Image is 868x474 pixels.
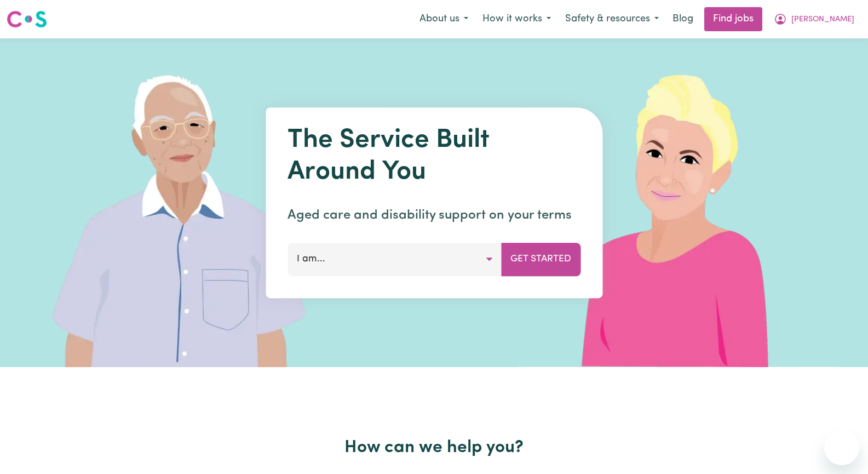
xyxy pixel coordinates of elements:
[767,8,861,31] button: My Account
[7,7,47,32] a: Careseekers logo
[791,14,854,26] span: [PERSON_NAME]
[79,437,789,458] h2: How can we help you?
[558,8,666,31] button: Safety & resources
[288,243,502,276] button: I am...
[412,8,475,31] button: About us
[666,7,700,31] a: Blog
[501,243,580,276] button: Get Started
[824,430,859,465] iframe: Button to launch messaging window
[288,205,580,225] p: Aged care and disability support on your terms
[288,125,580,188] h1: The Service Built Around You
[475,8,558,31] button: How it works
[704,7,762,31] a: Find jobs
[7,9,47,29] img: Careseekers logo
